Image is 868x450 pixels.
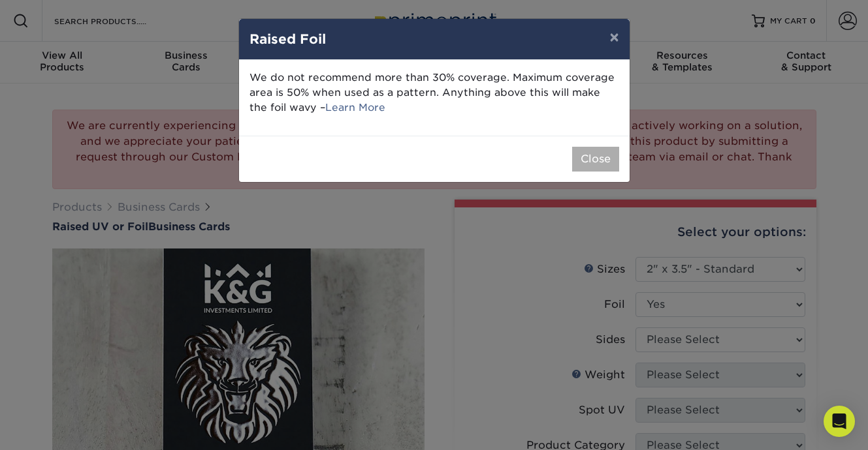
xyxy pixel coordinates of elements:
[824,406,855,437] div: Open Intercom Messenger
[325,101,385,113] a: Learn More
[249,29,619,49] h4: Raised Foil
[572,147,619,172] button: Close
[599,19,629,55] button: ×
[249,70,619,115] p: We do not recommend more than 30% coverage. Maximum coverage area is 50% when used as a pattern. ...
